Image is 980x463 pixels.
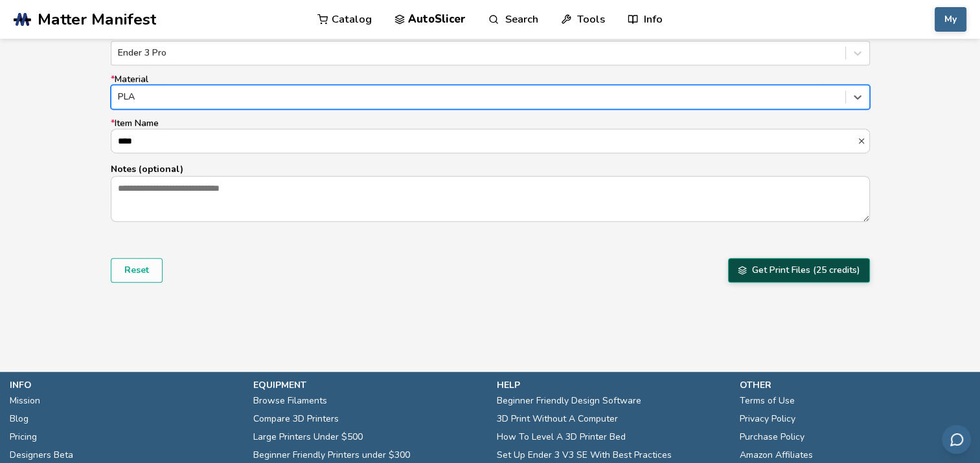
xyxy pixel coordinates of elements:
a: Large Printers Under $500 [253,428,363,446]
a: How To Level A 3D Printer Bed [497,428,626,446]
button: Send feedback via email [942,425,971,454]
span: Matter Manifest [38,10,156,28]
a: Blog [10,410,28,428]
input: *Item Name [111,129,857,153]
button: My [935,7,966,32]
p: other [740,378,970,392]
textarea: Notes (optional) [111,177,869,221]
button: Reset [111,258,163,283]
p: equipment [253,378,484,392]
a: Beginner Friendly Design Software [497,392,641,410]
p: help [497,378,727,392]
p: info [10,378,240,392]
label: Material [111,74,870,109]
label: Printer [111,30,870,65]
a: Compare 3D Printers [253,410,339,428]
button: *Item Name [857,136,869,145]
label: Item Name [111,118,870,153]
a: Pricing [10,428,37,446]
p: Notes (optional) [111,162,870,176]
a: Purchase Policy [740,428,804,446]
a: Terms of Use [740,392,795,410]
a: Mission [10,392,40,410]
a: Privacy Policy [740,410,795,428]
button: Get Print Files (25 credits) [728,258,870,283]
a: Browse Filaments [253,392,327,410]
a: 3D Print Without A Computer [497,410,618,428]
